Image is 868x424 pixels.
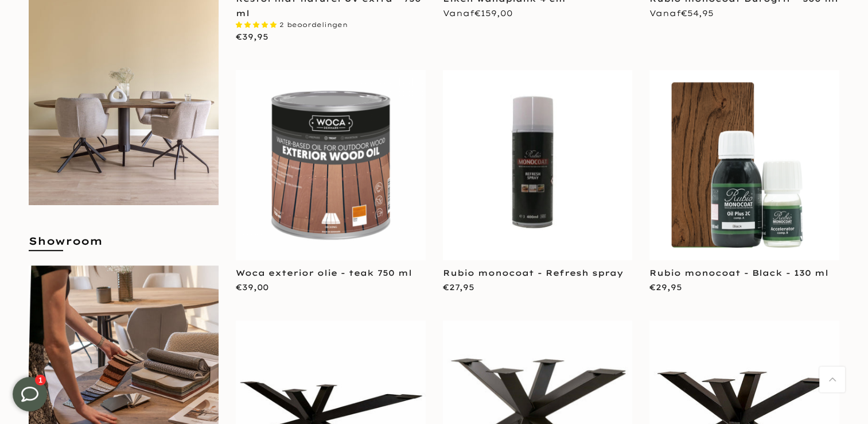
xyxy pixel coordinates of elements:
h5: Showroom [29,234,219,260]
span: 2 beoordelingen [279,21,348,29]
span: €27,95 [443,282,474,292]
a: Woca exterior olie - teak 750 ml [236,268,412,278]
a: Rubio monocoat - Black - 130 ml [649,268,828,278]
iframe: toggle-frame [1,365,59,423]
span: €39,95 [236,32,268,42]
span: Vanaf [443,8,513,18]
span: €29,95 [649,282,682,292]
a: Rubio monocoat - Refresh spray [443,268,624,278]
span: 5.00 stars [236,21,279,29]
span: Vanaf [649,8,714,18]
span: €39,00 [236,282,268,292]
a: Terug naar boven [819,367,845,392]
span: €159,00 [474,8,513,18]
span: €54,95 [681,8,714,18]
